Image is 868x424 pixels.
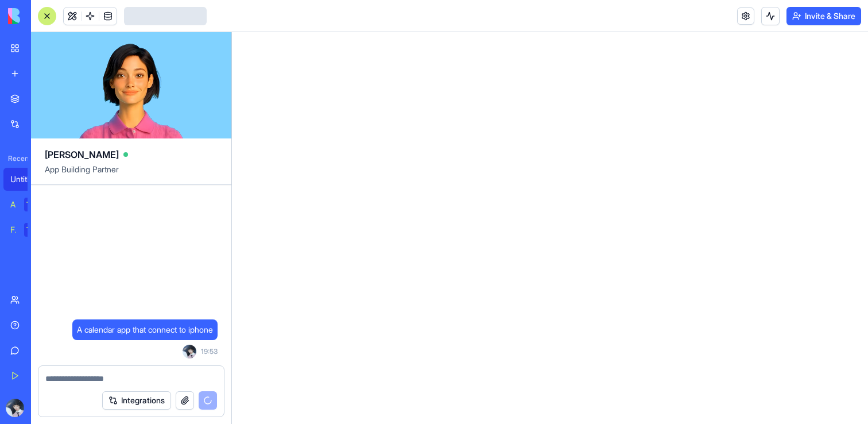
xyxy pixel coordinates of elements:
div: AI Logo Generator [10,199,16,210]
a: Untitled App [3,168,49,191]
a: Feedback FormTRY [3,218,49,241]
div: TRY [24,198,42,211]
button: Integrations [102,391,171,410]
div: Feedback Form [10,224,16,236]
img: ACg8ocL_Dnjr8TxgQPnpVlVHprRiBLKWqrOFd4ukz7MzdVd5deIoOVc=s96-c [183,345,196,359]
a: AI Logo GeneratorTRY [3,193,49,216]
div: Untitled App [10,174,42,185]
span: Recent [3,154,28,163]
span: 19:53 [201,347,218,356]
img: logo [8,8,79,24]
span: App Building Partner [45,164,218,184]
span: [PERSON_NAME] [45,148,119,161]
img: ACg8ocL_Dnjr8TxgQPnpVlVHprRiBLKWqrOFd4ukz7MzdVd5deIoOVc=s96-c [6,399,24,417]
div: TRY [24,223,42,237]
span: A calendar app that connect to iphone [77,324,213,336]
button: Invite & Share [786,7,861,25]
